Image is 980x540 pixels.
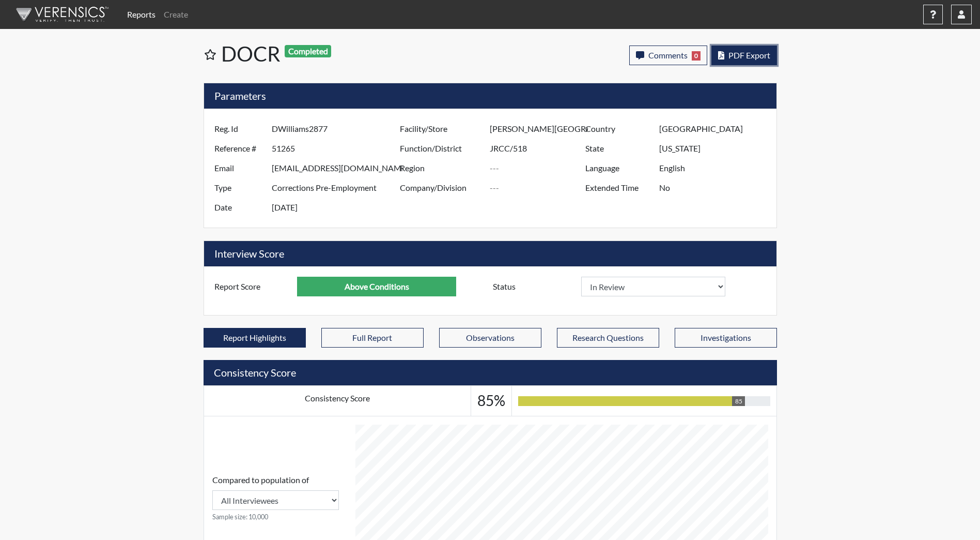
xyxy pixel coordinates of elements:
[728,50,770,60] span: PDF Export
[204,241,776,266] h5: Interview Score
[578,119,659,139] label: Country
[285,45,331,57] span: Completed
[711,46,777,65] button: PDF Export
[485,277,774,296] div: Document a decision to hire or decline a candiate
[392,158,490,178] label: Region
[204,328,306,348] button: Report Highlights
[204,386,471,416] td: Consistency Score
[578,139,659,158] label: State
[578,178,659,198] label: Extended Time
[272,119,402,139] input: ---
[272,158,402,178] input: ---
[490,119,588,139] input: ---
[160,4,192,25] a: Create
[490,139,588,158] input: ---
[659,158,773,178] input: ---
[207,119,272,139] label: Reg. Id
[578,158,659,178] label: Language
[123,4,160,25] a: Reports
[212,512,339,522] small: Sample size: 10,000
[272,198,402,217] input: ---
[392,178,490,198] label: Company/Division
[204,83,776,109] h5: Parameters
[490,178,588,198] input: ---
[207,198,272,217] label: Date
[321,328,424,348] button: Full Report
[659,119,773,139] input: ---
[207,139,272,158] label: Reference #
[272,178,402,198] input: ---
[207,277,298,296] label: Report Score
[207,158,272,178] label: Email
[692,51,701,61] span: 0
[297,277,456,296] input: ---
[212,474,309,486] label: Compared to population of
[557,328,659,348] button: Research Questions
[675,328,777,348] button: Investigations
[221,41,491,66] h1: DOCR
[659,139,773,158] input: ---
[439,328,541,348] button: Observations
[204,360,777,385] h5: Consistency Score
[392,119,490,139] label: Facility/Store
[477,392,505,410] h3: 85%
[207,178,272,198] label: Type
[392,139,490,158] label: Function/District
[272,139,402,158] input: ---
[490,158,588,178] input: ---
[659,178,773,198] input: ---
[212,474,339,522] div: Consistency Score comparison among population
[629,46,707,65] button: Comments0
[648,50,688,60] span: Comments
[485,277,581,296] label: Status
[732,396,744,406] div: 85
